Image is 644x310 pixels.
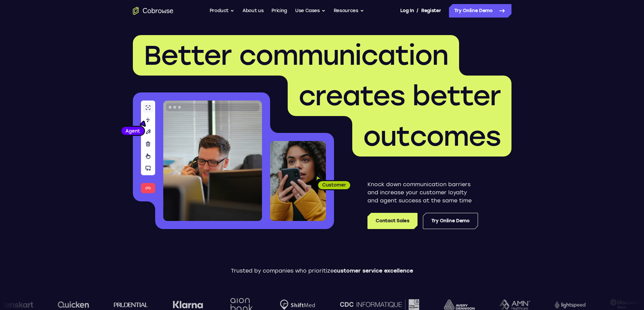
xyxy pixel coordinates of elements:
[443,300,474,310] img: avery-dennison
[172,301,202,309] img: Klarna
[449,4,511,18] a: Try Online Demo
[416,7,419,15] span: /
[270,141,326,221] img: A customer holding their phone
[498,300,529,310] img: AMN Healthcare
[363,120,501,152] span: outcomes
[421,4,441,18] a: Register
[210,4,235,18] button: Product
[334,4,364,18] button: Resources
[334,267,413,274] span: customer service excellence
[133,7,173,15] a: Go to the home page
[279,300,314,310] img: Shiftmed
[339,299,418,310] img: CDC Informatique
[242,4,263,18] a: About us
[400,4,414,18] a: Log In
[295,4,326,18] button: Use Cases
[423,213,478,229] a: Try Online Demo
[367,180,478,205] p: Knock down communication barriers and increase your customer loyalty and agent success at the sam...
[299,80,501,112] span: creates better
[554,301,585,308] img: Lightspeed
[144,39,448,72] span: Better communication
[163,101,262,221] img: A customer support agent talking on the phone
[271,4,287,18] a: Pricing
[367,213,417,229] a: Contact Sales
[113,302,147,307] img: prudential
